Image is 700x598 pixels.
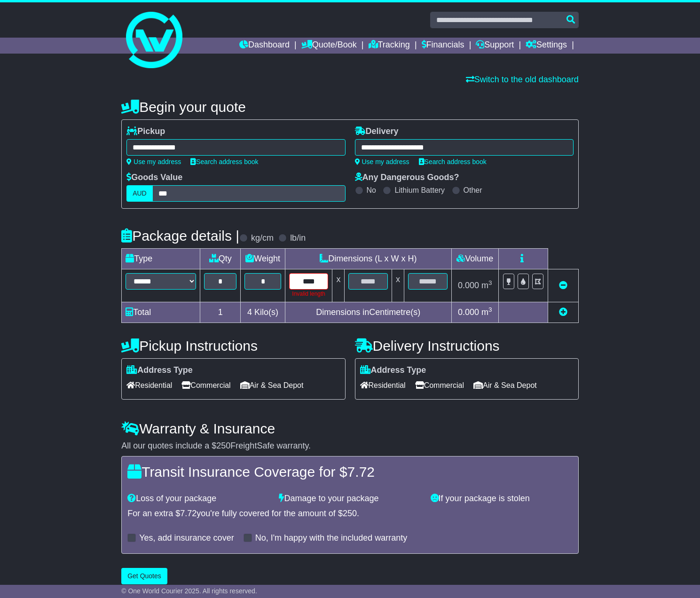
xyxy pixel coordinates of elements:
[394,186,445,195] label: Lithium Battery
[355,338,579,354] h4: Delivery Instructions
[241,302,285,323] td: Kilo(s)
[355,173,459,183] label: Any Dangerous Goods?
[458,281,479,290] span: 0.000
[126,185,153,202] label: AUD
[488,306,492,313] sup: 3
[139,533,234,543] label: Yes, add insurance cover
[473,378,537,393] span: Air & Sea Depot
[426,494,577,504] div: If your package is stolen
[285,302,451,323] td: Dimensions in Centimetre(s)
[240,378,304,393] span: Air & Sea Depot
[367,186,376,195] label: No
[126,173,182,183] label: Goods Value
[126,365,193,376] label: Address Type
[241,249,285,269] td: Weight
[458,307,479,317] span: 0.000
[526,38,567,54] a: Settings
[121,587,257,595] span: © One World Courier 2025. All rights reserved.
[355,126,399,137] label: Delivery
[347,464,375,480] span: 7.72
[274,494,425,504] div: Damage to your package
[121,421,579,436] h4: Warranty & Insurance
[255,533,408,543] label: No, I'm happy with the included warranty
[200,302,241,323] td: 1
[481,281,492,290] span: m
[355,158,409,165] a: Use my address
[285,249,451,269] td: Dimensions (L x W x H)
[481,307,492,317] span: m
[216,441,230,450] span: 250
[360,365,426,376] label: Address Type
[121,228,239,244] h4: Package details |
[466,75,579,84] a: Switch to the old dashboard
[559,307,567,317] a: Add new item
[126,378,172,393] span: Residential
[239,38,290,54] a: Dashboard
[392,269,404,302] td: x
[181,378,230,393] span: Commercial
[476,38,514,54] a: Support
[200,249,241,269] td: Qty
[415,378,464,393] span: Commercial
[290,233,306,244] label: lb/in
[122,302,200,323] td: Total
[123,494,274,504] div: Loss of your package
[127,464,573,480] h4: Transit Insurance Coverage for $
[126,126,165,137] label: Pickup
[451,249,498,269] td: Volume
[419,158,487,165] a: Search address book
[127,509,573,519] div: For an extra $ you're fully covered for the amount of $ .
[343,509,357,518] span: 250
[301,38,357,54] a: Quote/Book
[488,279,492,286] sup: 3
[251,233,274,244] label: kg/cm
[121,568,167,584] button: Get Quotes
[332,269,345,302] td: x
[121,441,579,451] div: All our quotes include a $ FreightSafe warranty.
[121,99,579,115] h4: Begin your quote
[464,186,482,195] label: Other
[122,249,200,269] td: Type
[422,38,464,54] a: Financials
[247,307,252,317] span: 4
[180,509,197,518] span: 7.72
[289,290,329,298] div: Invalid length
[121,338,345,354] h4: Pickup Instructions
[190,158,258,165] a: Search address book
[369,38,410,54] a: Tracking
[360,378,406,393] span: Residential
[126,158,181,165] a: Use my address
[559,281,567,290] a: Remove this item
